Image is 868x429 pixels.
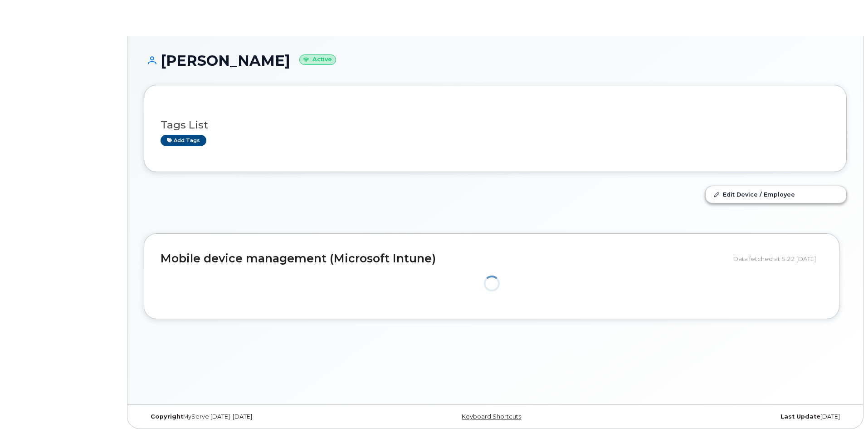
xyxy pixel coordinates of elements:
h2: Mobile device management (Microsoft Intune) [161,252,727,265]
strong: Copyright [151,413,183,420]
small: Active [299,54,336,65]
a: Keyboard Shortcuts [462,413,521,420]
a: Add tags [161,135,206,146]
div: Data fetched at 5:22 [DATE] [733,250,823,267]
div: MyServe [DATE]–[DATE] [144,413,378,420]
a: Edit Device / Employee [706,186,846,202]
div: [DATE] [612,413,847,420]
h1: [PERSON_NAME] [144,53,847,69]
strong: Last Update [780,413,820,420]
h3: Tags List [161,119,830,131]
